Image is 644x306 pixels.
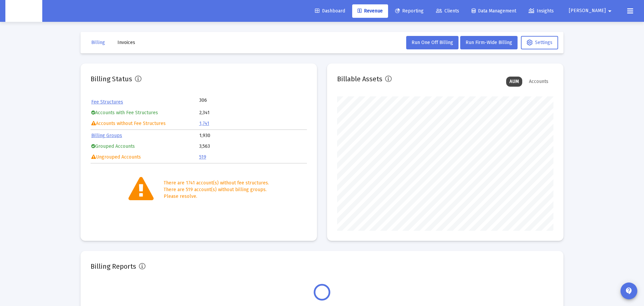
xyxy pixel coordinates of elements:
td: Accounts without Fee Structures [91,119,199,129]
div: AUM [506,77,522,87]
button: Run Firm-Wide Billing [460,36,518,49]
button: Settings [521,36,558,49]
span: Dashboard [315,8,345,14]
mat-icon: arrow_drop_down [606,4,614,18]
span: Settings [527,40,552,45]
div: There are 1741 account(s) without fee structures. [164,180,269,186]
span: Run Firm-Wide Billing [466,40,512,45]
div: There are 519 account(s) without billing groups. [164,186,269,193]
td: 2,341 [199,108,307,118]
button: Billing [86,36,110,49]
a: Clients [431,4,465,18]
mat-icon: contact_support [625,287,633,295]
span: [PERSON_NAME] [569,8,606,14]
h2: Billing Status [91,74,132,84]
a: Insights [523,4,559,18]
button: [PERSON_NAME] [561,4,622,17]
a: Fee Structures [91,99,123,105]
span: Invoices [117,40,135,45]
a: Reporting [390,4,429,18]
td: 1,930 [199,131,307,141]
span: Revenue [358,8,383,14]
span: Run One Off Billing [412,40,453,45]
a: Revenue [352,4,388,18]
h2: Billable Assets [337,74,382,84]
a: 519 [199,154,206,160]
td: Accounts with Fee Structures [91,108,199,118]
span: Data Management [472,8,516,14]
div: Accounts [526,77,552,87]
td: Grouped Accounts [91,141,199,151]
h2: Billing Reports [91,261,136,272]
a: Dashboard [310,4,351,18]
span: Reporting [395,8,424,14]
span: Insights [529,8,554,14]
a: Billing Groups [91,133,122,138]
span: Clients [436,8,459,14]
td: 306 [199,97,253,104]
span: Billing [91,40,105,45]
td: 3,563 [199,141,307,151]
td: Ungrouped Accounts [91,152,199,162]
a: 1,741 [199,121,209,126]
button: Invoices [112,36,141,49]
button: Run One Off Billing [406,36,459,49]
a: Data Management [466,4,522,18]
div: Please resolve. [164,193,269,200]
img: Dashboard [10,4,37,18]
